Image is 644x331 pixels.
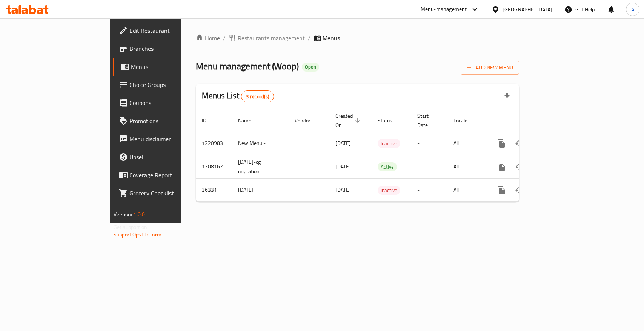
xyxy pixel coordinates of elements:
[323,34,340,43] span: Menus
[335,111,363,130] span: Created On
[302,64,319,70] span: Open
[196,34,519,43] nav: breadcrumb
[129,189,211,198] span: Grocery Checklist
[411,155,447,178] td: -
[453,116,477,125] span: Locale
[498,87,516,105] div: Export file
[447,178,486,201] td: All
[238,116,261,125] span: Name
[223,34,226,43] li: /
[232,178,289,201] td: [DATE]
[202,116,216,125] span: ID
[335,162,351,171] span: [DATE]
[335,185,351,195] span: [DATE]
[378,162,397,171] div: Active
[378,186,400,195] span: Inactive
[295,116,320,125] span: Vendor
[510,181,529,199] button: Change Status
[129,98,211,107] span: Coupons
[113,130,217,148] a: Menu disclaimer
[113,94,217,112] a: Coupons
[503,5,552,14] div: [GEOGRAPHIC_DATA]
[202,90,274,102] h2: Menus List
[129,116,211,125] span: Promotions
[486,109,571,132] th: Actions
[308,34,310,43] li: /
[113,184,217,202] a: Grocery Checklist
[631,5,634,14] span: A
[492,158,510,176] button: more
[447,132,486,155] td: All
[129,26,211,35] span: Edit Restaurant
[196,58,299,75] span: Menu management ( Woop )
[129,80,211,89] span: Choice Groups
[461,61,519,75] button: Add New Menu
[129,153,211,162] span: Upsell
[133,209,145,219] span: 1.0.0
[131,62,211,71] span: Menus
[492,134,510,153] button: more
[421,5,467,14] div: Menu-management
[113,166,217,184] a: Coverage Report
[302,63,319,72] div: Open
[113,40,217,58] a: Branches
[232,132,289,155] td: New Menu -
[335,138,351,148] span: [DATE]
[113,76,217,94] a: Choice Groups
[113,58,217,76] a: Menus
[113,148,217,166] a: Upsell
[447,155,486,178] td: All
[492,181,510,199] button: more
[129,171,211,180] span: Coverage Report
[378,116,402,125] span: Status
[129,44,211,53] span: Branches
[467,63,513,72] span: Add New Menu
[510,158,529,176] button: Change Status
[113,112,217,130] a: Promotions
[229,34,305,43] a: Restaurants management
[411,178,447,201] td: -
[113,21,217,40] a: Edit Restaurant
[232,155,289,178] td: [DATE]-cg migration
[411,132,447,155] td: -
[417,111,438,130] span: Start Date
[378,163,397,171] span: Active
[114,209,132,219] span: Version:
[129,134,211,143] span: Menu disclaimer
[238,34,305,43] span: Restaurants management
[196,109,571,202] table: enhanced table
[114,230,161,239] a: Support.OpsPlatform
[114,222,148,232] span: Get support on:
[241,93,274,100] span: 3 record(s)
[378,139,400,148] span: Inactive
[510,134,529,153] button: Change Status
[241,90,274,102] div: Total records count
